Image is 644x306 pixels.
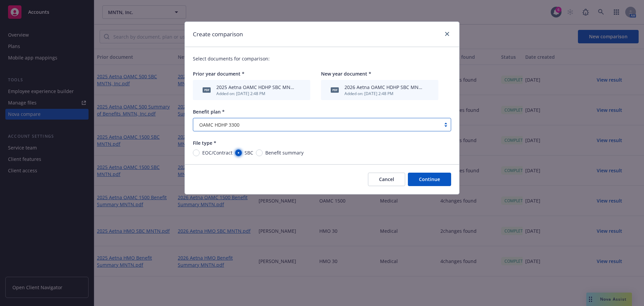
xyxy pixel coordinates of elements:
button: archive file [426,87,432,94]
button: Continue [408,173,451,186]
span: SBC [245,149,253,156]
div: Added on: [DATE] 2:48 PM [216,91,296,96]
span: pdf [331,87,339,92]
span: pdf [203,87,211,92]
span: OAMC HDHP 3300 [197,121,437,128]
p: Select documents for comparison: [193,55,451,62]
span: EOC/Contract [202,149,232,156]
span: New year document * [321,71,371,77]
a: close [443,30,451,38]
input: SBC [235,149,242,156]
span: Benefit summary [265,149,304,156]
span: Benefit plan * [193,108,225,115]
span: OAMC HDHP 3300 [199,121,239,128]
h1: Create comparison [193,30,243,39]
div: 2026 Aetna OAMC HDHP SBC MNTN.pdf [344,84,424,91]
span: File type * [193,140,216,146]
input: EOC/Contract [193,149,200,156]
div: Added on: [DATE] 2:48 PM [344,91,424,96]
span: Prior year document * [193,71,245,77]
div: 2025 Aetna OAMC HDHP SBC MNTN.pdf [216,84,296,91]
input: Benefit summary [256,149,263,156]
button: archive file [298,87,304,94]
button: Cancel [368,173,405,186]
